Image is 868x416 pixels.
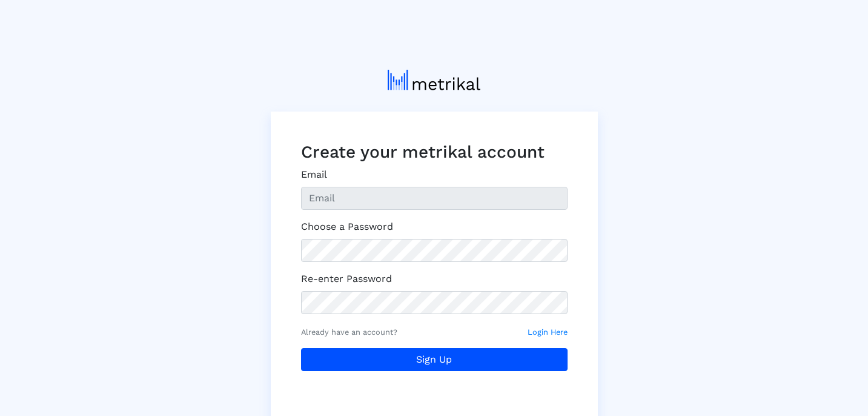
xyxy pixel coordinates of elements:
[301,272,392,286] label: Re-enter Password
[388,70,480,90] img: metrical-logo-light.png
[301,167,327,182] label: Email
[301,220,393,234] label: Choose a Password
[301,348,568,371] button: Sign Up
[301,142,568,163] h3: Create your metrikal account
[528,326,568,338] small: Login Here
[301,187,568,210] input: Email
[301,326,397,338] small: Already have an account?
